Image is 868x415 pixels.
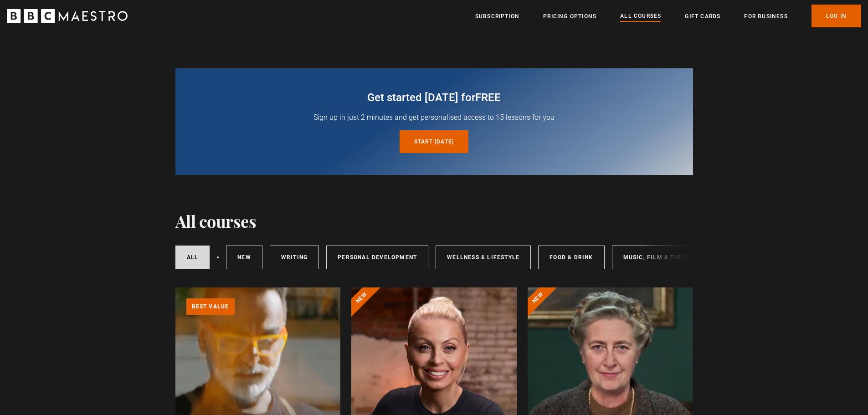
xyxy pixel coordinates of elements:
[475,5,861,27] nav: Primary
[475,12,519,21] a: Subscription
[812,5,861,27] a: Log In
[7,9,128,23] svg: BBC Maestro
[175,246,210,269] a: All
[612,246,709,269] a: Music, Film & Theatre
[620,11,661,21] a: All Courses
[175,211,257,231] h1: All courses
[197,112,671,123] p: Sign up in just 2 minutes and get personalised access to 15 lessons for you
[400,130,468,153] a: Start [DATE]
[270,246,319,269] a: Writing
[436,246,531,269] a: Wellness & Lifestyle
[475,91,501,104] span: free
[197,90,671,105] h2: Get started [DATE] for
[744,12,787,21] a: For business
[186,298,235,315] p: Best value
[538,246,604,269] a: Food & Drink
[326,246,428,269] a: Personal Development
[543,12,596,21] a: Pricing Options
[685,12,720,21] a: Gift Cards
[226,246,262,269] a: New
